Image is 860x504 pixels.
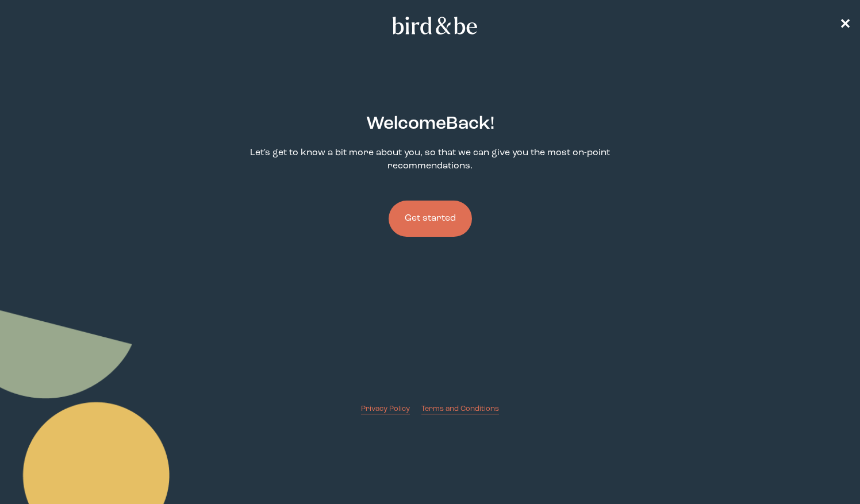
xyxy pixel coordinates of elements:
a: Terms and Conditions [421,403,499,414]
span: ✕ [839,18,851,32]
span: Terms and Conditions [421,405,499,413]
iframe: Gorgias live chat messenger [803,450,849,493]
a: ✕ [839,16,851,36]
a: Get started [389,182,472,255]
p: Let's get to know a bit more about you, so that we can give you the most on-point recommendations. [224,147,636,173]
span: Privacy Policy [361,405,410,413]
button: Get started [389,201,472,237]
h2: Welcome Back ! [366,111,494,137]
a: Privacy Policy [361,403,410,414]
